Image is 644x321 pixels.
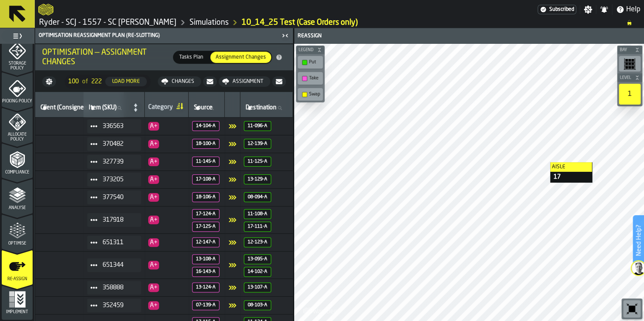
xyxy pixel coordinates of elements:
span: Compliance [2,170,33,175]
span: Help [626,4,641,15]
button: button- [617,73,642,82]
div: Put [309,59,320,65]
button: button- [296,46,325,54]
header: Optimisation Reassignment plan (Re-Slotting) [35,28,293,43]
span: 17-111-A [244,222,271,232]
div: button-toolbar-undefined [296,70,325,86]
span: Tasks Plan [176,53,207,61]
span: Implement [2,310,33,314]
label: button-toggle-Close me [279,30,291,41]
button: button- [617,46,642,54]
label: Need Help? [634,216,643,265]
div: Changes [168,79,198,85]
div: Reassign [296,33,470,39]
span: 13-095-A [244,254,271,264]
span: 651311 [103,239,134,246]
div: Take [299,74,321,83]
span: 222 [91,78,102,85]
span: 13-124-A [192,282,219,292]
div: Menu Subscription [538,5,576,14]
span: 07-139-A [192,300,219,310]
div: button-toolbar-undefined [617,54,642,73]
span: Optimise [2,241,33,246]
li: menu Allocate Policy [2,108,33,142]
p: Fastest-movers (-0.000001) –> (0.5) [148,157,159,166]
span: 336563 [103,123,134,130]
span: Allocate Policy [2,132,33,142]
a: logo-header [38,2,53,17]
button: button-Assignment [219,76,270,87]
div: Assignment [229,79,267,85]
span: Legend [297,48,315,52]
span: 317918 [103,216,134,223]
nav: Breadcrumb [38,17,641,28]
a: link-to-/wh/i/fcc31a91-0955-4476-b436-313eac94fd17/simulations/7862f364-4ba4-415c-a5b4-f6feb99090f2 [242,18,358,27]
div: 17 [550,172,592,182]
p: Fastest-movers (-0.000001) –> (0.5) [148,283,159,292]
div: Put [299,58,321,67]
input: label [87,102,129,114]
span: 12-147-A [192,237,219,247]
label: Aisle [550,162,592,172]
span: 373205 [103,176,134,183]
div: Optimisation — Assignment Changes [42,48,173,67]
span: Picking Policy [2,99,33,104]
a: link-to-/wh/i/fcc31a91-0955-4476-b436-313eac94fd17/settings/billing [538,5,576,14]
li: menu Storage Policy [2,36,33,71]
span: Storage Policy [2,61,33,71]
span: Level [618,75,633,80]
p: Fastest-movers (-0.000001) –> (0.5) [148,261,159,269]
div: button-toolbar-undefined [296,54,325,70]
label: button-toggle-Help [612,4,644,15]
span: label [89,104,116,111]
span: Assignment Changes [212,53,269,61]
a: logo-header [296,302,345,319]
li: menu Optimise [2,214,33,249]
div: thumb [174,52,209,63]
p: Fastest-movers (-0.000001) –> (0.5) [148,193,159,202]
label: button-toggle-Notifications [596,5,612,14]
div: thumb [210,52,271,63]
input: label [244,102,289,114]
span: 358888 [103,284,134,291]
li: menu Compliance [2,143,33,178]
li: menu Analyse [2,179,33,213]
input: label [192,102,221,114]
div: Load More [109,79,143,85]
div: Optimisation Reassignment plan (Re-Slotting) [37,33,279,39]
span: 11-108-A [244,209,271,219]
header: Reassign [294,28,644,44]
span: 17-125-A [192,222,219,232]
span: 11-125-A [244,157,271,167]
a: link-to-/wh/i/fcc31a91-0955-4476-b436-313eac94fd17 [189,18,229,27]
button: button-Changes [158,76,201,87]
li: menu Picking Policy [2,72,33,107]
span: 11-145-A [192,157,219,167]
div: button-toolbar-undefined [296,86,325,102]
div: Swap [309,92,320,97]
p: Fastest-movers (-0.000001) –> (0.5) [148,238,159,247]
li: menu Re-assign [2,250,33,285]
span: Bay [618,48,633,52]
span: label [194,104,212,111]
span: 14-102-A [244,267,271,277]
label: button-toggle-Settings [580,5,596,14]
span: 08-094-A [244,192,271,202]
button: button- [42,76,56,87]
a: link-to-/wh/i/fcc31a91-0955-4476-b436-313eac94fd17 [39,18,176,27]
span: 327739 [103,158,134,165]
span: 17-108-A [192,174,219,184]
span: Subscribed [549,7,574,13]
span: 651344 [103,262,134,269]
span: 18-100-A [192,139,219,149]
span: label [40,104,89,111]
p: Fastest-movers (-0.000001) –> (0.5) [148,301,159,310]
div: button-toolbar-undefined [617,82,642,106]
div: Category [148,104,173,112]
span: 17-124-A [192,209,219,219]
button: button- [203,76,217,87]
input: label [39,102,108,114]
span: 377540 [103,194,134,201]
p: Fastest-movers (-0.000001) –> (0.5) [148,216,159,224]
span: 13-107-A [244,282,271,292]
